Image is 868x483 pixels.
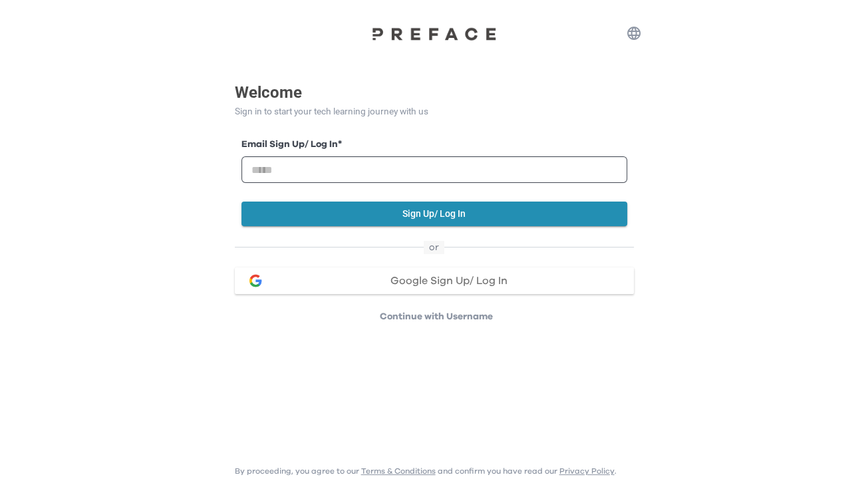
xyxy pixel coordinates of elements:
[235,80,634,104] p: Welcome
[390,275,507,286] span: Google Sign Up/ Log In
[424,241,444,254] span: or
[368,27,501,41] img: Preface Logo
[239,310,634,323] p: Continue with Username
[241,202,627,226] button: Sign Up/ Log In
[235,267,634,294] button: google loginGoogle Sign Up/ Log In
[247,273,263,289] img: google login
[235,104,634,118] p: Sign in to start your tech learning journey with us
[241,138,627,152] label: Email Sign Up/ Log In *
[361,467,436,475] a: Terms & Conditions
[559,467,615,475] a: Privacy Policy
[235,466,617,476] p: By proceeding, you agree to our and confirm you have read our .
